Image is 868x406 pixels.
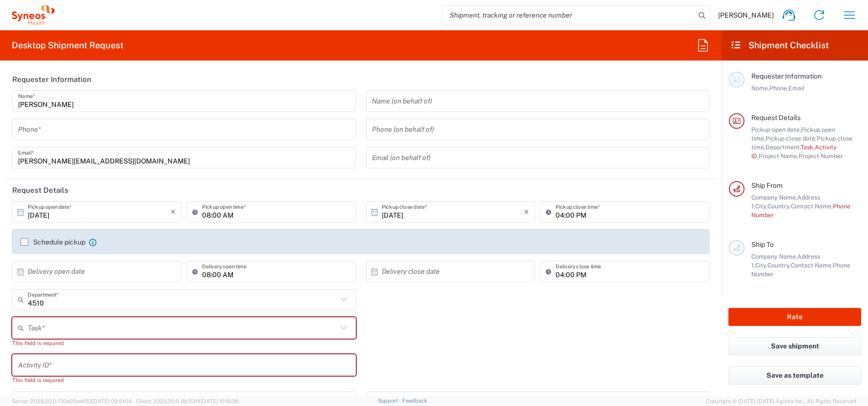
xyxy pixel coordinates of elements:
span: Contact Name, [791,203,833,210]
h2: Request Details [12,185,68,195]
span: Ship To [751,241,774,248]
span: Ship From [751,182,783,189]
span: Company Name, [751,253,797,260]
button: Save shipment [728,337,861,355]
button: Rate [728,308,861,326]
a: Feedback [402,398,427,404]
span: [DATE] 09:51:04 [92,398,132,404]
span: Project Name, [759,152,799,160]
span: Department, [765,143,801,151]
button: Save as template [728,366,861,385]
span: Task, [801,143,815,151]
span: Company Name, [751,194,797,201]
label: Schedule pickup [21,238,85,246]
span: Request Details [751,114,801,122]
span: [PERSON_NAME] [718,11,774,20]
span: City, [755,203,767,210]
span: Country, [767,203,791,210]
h2: Shipment Checklist [730,40,829,51]
input: Shipment, tracking or reference number [442,6,695,24]
span: Contact Name, [791,262,833,269]
div: This field is required [12,339,356,347]
a: Support [378,398,402,404]
h2: Desktop Shipment Request [12,40,124,51]
span: Name, [751,84,769,92]
span: Pickup close date, [765,135,817,142]
span: Server: 2025.20.0-710e05ee653 [12,398,132,404]
h2: Requester Information [12,75,91,84]
span: Phone, [769,84,788,92]
span: City, [755,262,767,269]
div: This field is required [12,376,356,385]
span: Requester Information [751,72,822,80]
span: Project Number [799,152,843,160]
span: Copyright © [DATE]-[DATE] Agistix Inc., All Rights Reserved [706,397,856,406]
span: Client: 2025.20.0-8b113f4 [136,398,239,404]
span: Email [788,84,805,92]
span: Country, [767,262,791,269]
span: [DATE] 10:16:38 [201,398,239,404]
i: × [170,204,176,220]
span: Pickup open date, [751,126,801,133]
i: × [524,204,529,220]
